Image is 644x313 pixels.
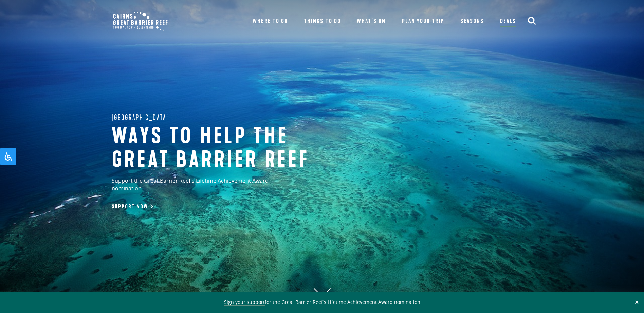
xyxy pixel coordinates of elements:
h1: Ways to help the great barrier reef [112,125,336,172]
a: Where To Go [253,17,288,26]
a: Things To Do [304,17,341,26]
a: Sign your support [224,299,265,306]
span: for the Great Barrier Reef’s Lifetime Achievement Award nomination [224,299,420,306]
p: Support the Great Barrier Reef’s Lifetime Achievement Award nomination [112,177,298,197]
button: Close [633,299,641,305]
img: CGBR-TNQ_dual-logo.svg [108,7,172,36]
a: What’s On [357,17,386,26]
span: [GEOGRAPHIC_DATA] [112,112,170,123]
a: Plan Your Trip [402,17,444,26]
a: Seasons [460,17,484,26]
svg: Open Accessibility Panel [4,152,12,161]
a: Deals [500,17,516,27]
a: Support Now [112,203,152,210]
